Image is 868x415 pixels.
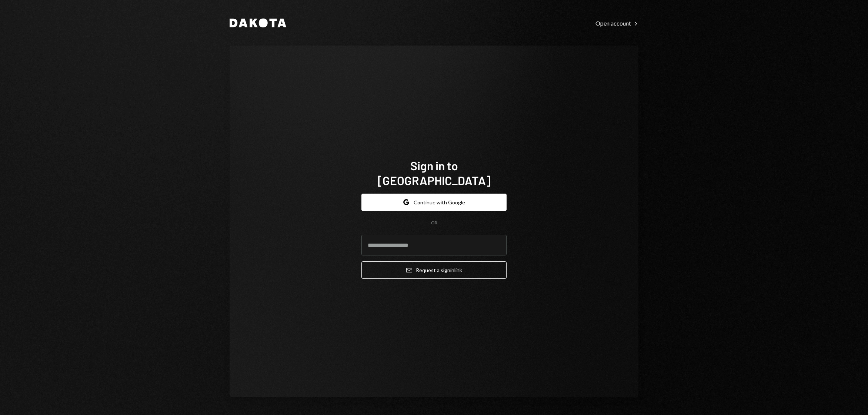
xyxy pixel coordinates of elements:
button: Request a signinlink [361,261,507,279]
h1: Sign in to [GEOGRAPHIC_DATA] [361,158,507,188]
button: Continue with Google [361,194,507,211]
div: OR [431,220,437,226]
a: Open account [595,19,638,27]
div: Open account [595,20,638,27]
